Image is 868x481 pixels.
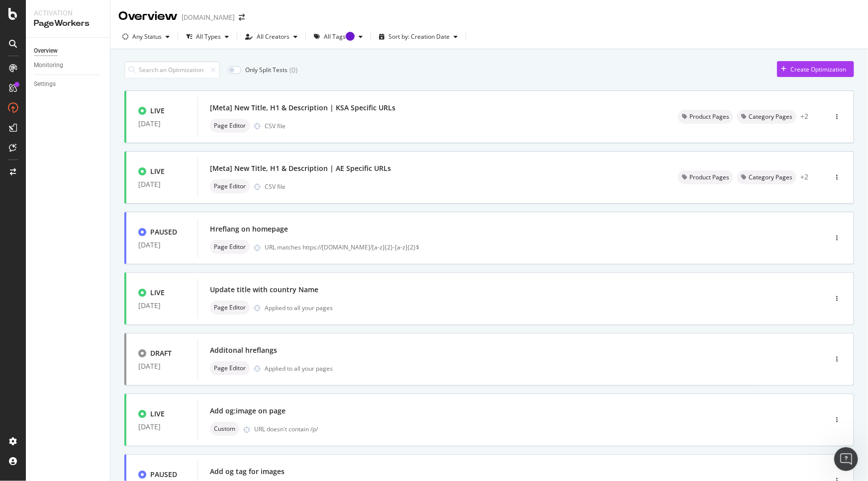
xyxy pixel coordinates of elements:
[132,34,162,40] div: Any Status
[265,243,784,251] div: URL matches https://[DOMAIN_NAME]/[a-z]{2}-[a-z]{2}$
[210,345,277,355] div: Additonal hreflangs
[210,467,285,477] div: Add og tag for images
[66,310,132,350] button: Messages
[182,29,233,45] button: All Types
[245,66,288,74] div: Only Split Tests
[241,29,301,45] button: All Creators
[214,244,246,250] span: Page Editor
[210,224,288,234] div: Hreflang on homepage
[11,71,31,90] img: Profile image for Colleen
[800,172,808,182] div: + 2
[210,119,250,133] div: neutral label
[35,108,445,116] span: ⏰ Get Botify insights in record time! Botify users are raving about the time saved with our AI as...
[834,447,858,471] iframe: Intercom live chat
[790,65,846,74] div: Create Optimization
[34,8,102,18] div: Activation
[800,111,808,121] div: + 2
[257,34,289,40] div: All Creators
[138,120,186,128] div: [DATE]
[80,335,118,342] span: Messages
[11,144,31,164] img: Profile image for Laura
[11,107,31,127] img: Profile image for Colleen
[239,14,245,21] div: arrow-right-arrow-left
[210,406,286,416] div: Add og:image on page
[34,46,58,56] div: Overview
[749,174,792,180] span: Category Pages
[34,79,103,89] a: Settings
[118,29,174,45] button: Any Status
[289,65,297,75] div: ( 0 )
[737,110,796,124] div: neutral label
[23,335,43,342] span: Home
[182,12,235,22] div: [DOMAIN_NAME]
[310,29,367,45] button: All TagsTooltip anchor
[210,285,318,295] div: Update title with country Name
[265,122,286,130] div: CSV file
[689,114,729,120] span: Product Pages
[118,8,178,25] div: Overview
[138,362,186,370] div: [DATE]
[254,425,784,433] div: URL doesn't contain /p/
[388,34,450,40] div: Sort by: Creation Date
[11,34,31,54] img: Profile image for Colleen
[214,305,246,311] span: Page Editor
[34,60,103,71] a: Monitoring
[35,34,346,42] span: 👀 Curious about Botify Assist? Check out these use cases to explore what Assist can do!
[210,301,250,315] div: neutral label
[35,117,93,128] div: [PERSON_NAME]
[214,426,235,432] span: Custom
[678,110,733,124] div: neutral label
[324,34,355,40] div: All Tags
[777,61,854,77] button: Create Optimization
[678,170,733,184] div: neutral label
[737,170,796,184] div: neutral label
[95,80,123,91] div: • [DATE]
[346,32,355,41] div: Tooltip anchor
[375,29,462,45] button: Sort by: Creation Date
[210,240,250,254] div: neutral label
[34,18,102,29] div: PageWorkers
[138,180,186,188] div: [DATE]
[214,123,246,129] span: Page Editor
[124,61,220,79] input: Search an Optimization
[95,154,123,164] div: • [DATE]
[55,280,145,300] button: Ask a question
[35,80,93,91] div: [PERSON_NAME]
[35,154,93,164] div: [PERSON_NAME]
[265,182,286,191] div: CSV file
[150,348,172,358] div: DRAFT
[749,114,792,120] span: Category Pages
[133,310,199,350] button: Help
[196,34,221,40] div: All Types
[150,409,165,419] div: LIVE
[210,179,250,193] div: neutral label
[150,470,177,480] div: PAUSED
[150,106,165,116] div: LIVE
[158,335,174,342] span: Help
[95,44,123,54] div: • [DATE]
[138,423,186,431] div: [DATE]
[150,288,165,298] div: LIVE
[95,117,123,128] div: • [DATE]
[34,46,103,56] a: Overview
[34,60,63,71] div: Monitoring
[214,183,246,189] span: Page Editor
[34,79,56,89] div: Settings
[74,4,127,21] h1: Messages
[210,361,250,375] div: neutral label
[138,241,186,249] div: [DATE]
[265,364,333,373] div: Applied to all your pages
[210,163,391,173] div: [Meta] New Title, H1 & Description | AE Specific URLs
[689,174,729,180] span: Product Pages
[210,103,395,113] div: [Meta] New Title, H1 & Description | KSA Specific URLs
[214,365,246,371] span: Page Editor
[210,422,239,436] div: neutral label
[138,302,186,310] div: [DATE]
[35,44,93,54] div: [PERSON_NAME]
[265,304,333,312] div: Applied to all your pages
[150,227,177,237] div: PAUSED
[150,166,165,176] div: LIVE
[35,145,639,153] span: Hi [PERSON_NAME]! 👋 Welcome to Botify chat support! Have a question? Reply to this message and ou...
